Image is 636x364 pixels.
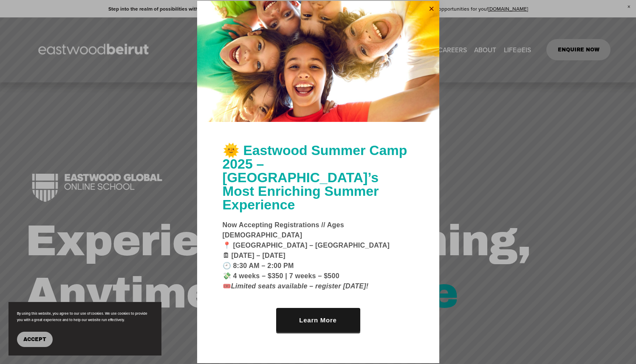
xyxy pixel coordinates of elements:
[8,302,161,356] section: Cookie banner
[276,308,360,332] a: Learn More
[223,221,390,290] strong: Now Accepting Registrations // Ages [DEMOGRAPHIC_DATA] 📍 [GEOGRAPHIC_DATA] – [GEOGRAPHIC_DATA] 🗓 ...
[17,310,153,323] p: By using this website, you agree to our use of cookies. We use cookies to provide you with a grea...
[17,332,53,347] button: Accept
[425,2,438,16] a: Close
[231,282,369,290] em: Limited seats available – register [DATE]!
[23,336,46,342] span: Accept
[223,144,414,212] h1: 🌞 Eastwood Summer Camp 2025 – [GEOGRAPHIC_DATA]’s Most Enriching Summer Experience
